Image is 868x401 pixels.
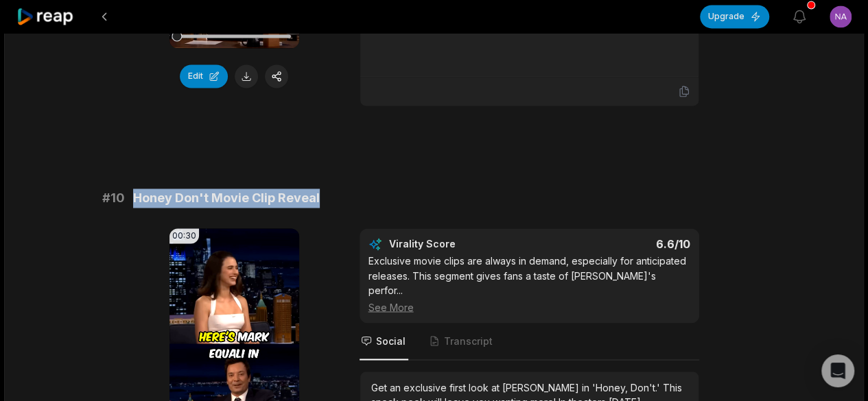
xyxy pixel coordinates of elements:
[133,189,320,208] span: Honey Don't Movie Clip Reveal
[180,64,228,88] button: Edit
[368,300,690,314] div: See More
[444,334,493,348] span: Transcript
[360,323,699,360] nav: Tabs
[700,5,769,28] button: Upgrade
[368,254,690,314] div: Exclusive movie clips are always in demand, especially for anticipated releases. This segment giv...
[543,237,690,251] div: 6.6 /10
[389,237,537,251] div: Virality Score
[376,334,406,348] span: Social
[821,354,854,387] div: Open Intercom Messenger
[102,189,125,208] span: # 10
